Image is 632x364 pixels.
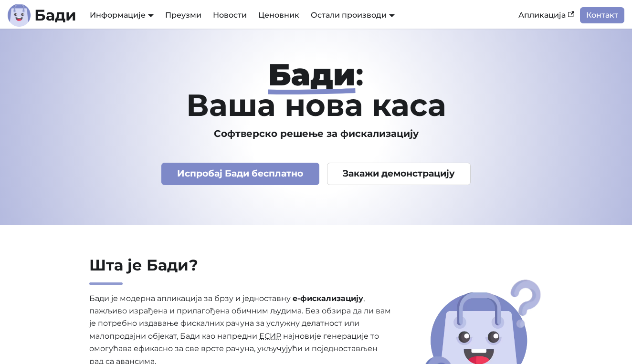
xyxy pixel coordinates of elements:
[513,7,580,23] a: Апликација
[90,10,154,20] a: Информације
[580,7,624,23] a: Контакт
[89,256,391,285] h2: Шта је Бади?
[293,294,363,303] strong: е-фискализацију
[8,4,76,27] a: ЛогоБади
[8,4,31,27] img: Лого
[207,7,253,23] a: Новости
[159,7,207,23] a: Преузми
[34,8,76,23] b: Бади
[52,128,580,140] h3: Софтверско решење за фискализацију
[253,7,305,23] a: Ценовник
[268,56,356,93] strong: Бади
[161,163,319,185] a: Испробај Бади бесплатно
[311,10,395,20] a: Остали производи
[259,332,281,341] abbr: Електронски систем за издавање рачуна
[52,59,580,120] h1: : Ваша нова каса
[327,163,471,185] a: Закажи демонстрацију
